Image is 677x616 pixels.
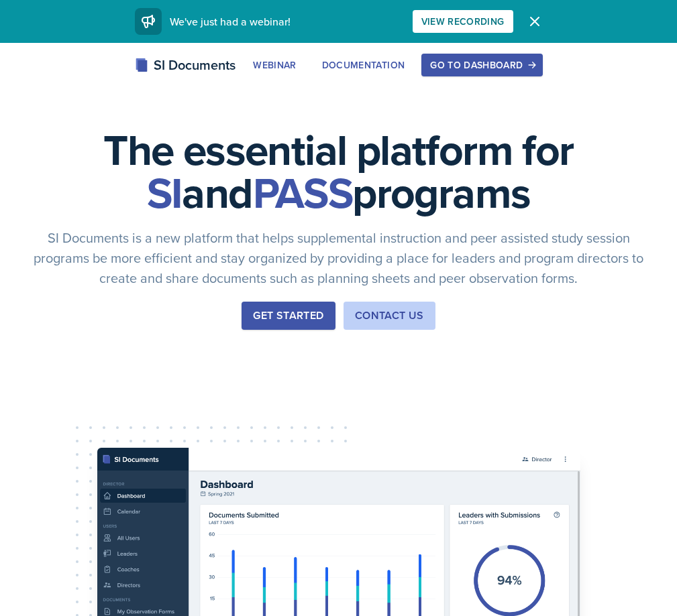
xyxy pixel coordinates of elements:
button: Documentation [313,54,414,76]
div: SI Documents [135,55,236,75]
button: Go to Dashboard [421,54,542,76]
div: Get Started [253,308,323,324]
span: We've just had a webinar! [170,14,291,29]
div: Documentation [322,60,405,70]
button: Get Started [242,302,335,330]
div: Contact Us [355,308,424,324]
button: Contact Us [344,302,435,330]
div: View Recording [421,16,505,27]
div: Webinar [253,60,296,70]
button: View Recording [413,10,513,33]
button: Webinar [244,54,305,76]
div: Go to Dashboard [430,60,533,70]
